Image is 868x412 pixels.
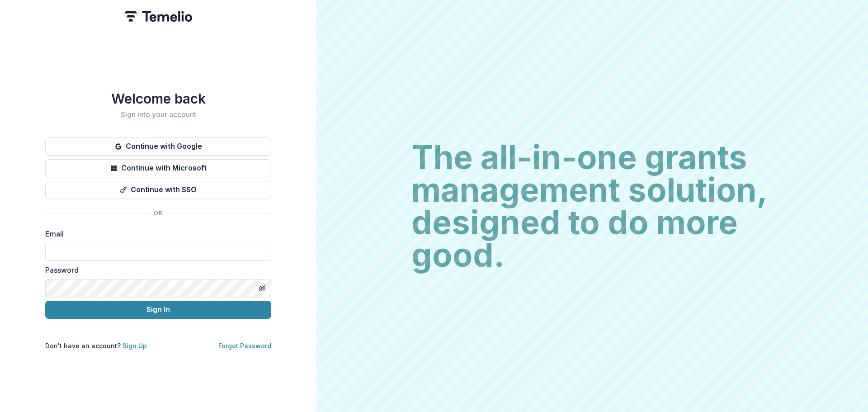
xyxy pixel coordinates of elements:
button: Sign In [45,301,271,319]
a: Sign Up [123,342,147,350]
h1: Welcome back [45,90,271,107]
p: Don't have an account? [45,341,147,350]
img: Temelio [124,11,192,22]
button: Toggle password visibility [255,281,269,295]
button: Continue with SSO [45,181,271,199]
button: Continue with Microsoft [45,159,271,177]
a: Forgot Password [218,342,271,350]
label: Password [45,265,266,275]
h2: Sign into your account [45,110,271,119]
button: Continue with Google [45,137,271,156]
label: Email [45,228,266,239]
